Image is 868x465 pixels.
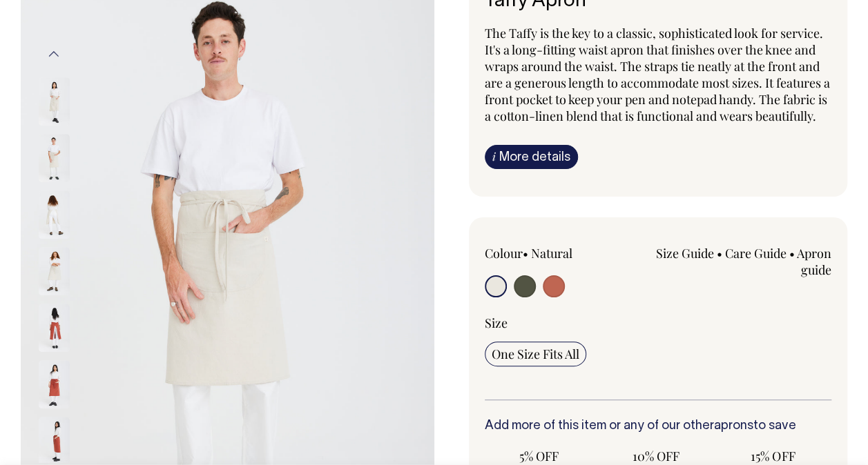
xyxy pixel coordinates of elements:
div: Colour [485,245,624,261]
button: Previous [44,39,64,70]
img: natural [39,190,70,239]
span: i [492,149,496,164]
a: iMore details [485,145,578,169]
span: One Size Fits All [492,346,579,362]
label: Natural [531,245,572,261]
span: 10% OFF [608,448,703,464]
img: natural [39,247,70,295]
span: • [717,245,722,261]
img: rust [39,417,70,465]
span: • [523,245,528,261]
img: rust [39,360,70,408]
span: • [789,245,795,261]
a: aprons [714,420,753,432]
h6: Add more of this item or any of our other to save [485,419,832,433]
a: Size Guide [656,245,714,261]
a: Care Guide [725,245,787,261]
span: 5% OFF [492,448,586,464]
img: natural [39,77,70,126]
div: Size [485,315,832,331]
span: 15% OFF [725,448,820,464]
span: The Taffy is the key to a classic, sophisticated look for service. It's a long-fitting waist apro... [485,25,830,124]
img: natural [39,134,70,182]
a: Apron guide [797,245,831,278]
input: One Size Fits All [485,342,586,366]
img: rust [39,304,70,352]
